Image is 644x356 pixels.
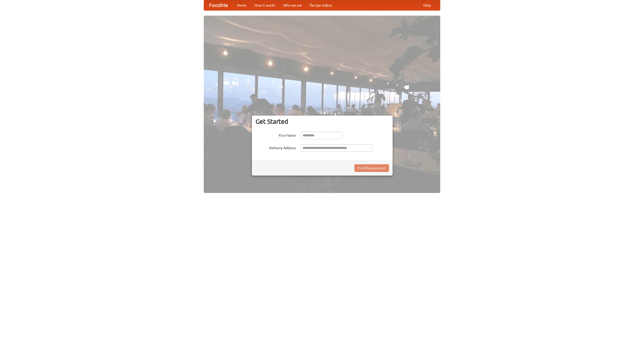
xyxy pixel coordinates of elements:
a: FoodMe [204,0,233,10]
a: How it works [251,0,279,10]
label: Your Name [256,132,296,138]
a: Who we are [279,0,306,10]
a: Home [233,0,251,10]
a: Recipe videos [306,0,336,10]
h3: Get Started [256,118,389,125]
a: Help [419,0,435,10]
label: Delivery Address [256,144,296,150]
button: Find Restaurants! [354,164,389,172]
